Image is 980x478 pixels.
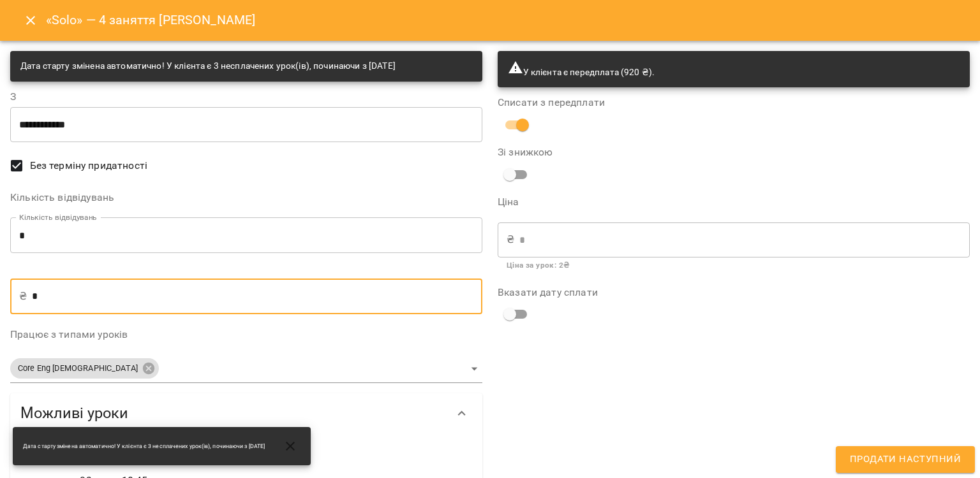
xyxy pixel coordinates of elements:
label: З [10,92,482,102]
button: Show more [447,398,477,429]
span: Дата старту змінена автоматично! У клієнта є 3 несплачених урок(ів), починаючи з [DATE] [23,442,265,451]
p: ₴ [19,289,27,304]
span: Можливі уроки [20,403,447,423]
div: Core Eng [DEMOGRAPHIC_DATA] [10,358,159,379]
h6: «Solo» — 4 заняття [PERSON_NAME] [46,10,256,30]
span: Продати наступний [850,451,961,468]
label: Ціна [498,197,970,207]
label: Зі знижкою [498,147,655,157]
div: Core Eng [DEMOGRAPHIC_DATA] [10,354,482,383]
label: Вказати дату сплати [498,287,970,298]
button: Продати наступний [836,446,975,473]
div: Дата старту змінена автоматично! У клієнта є 3 несплачених урок(ів), починаючи з [DATE] [20,55,396,78]
p: ₴ [507,232,514,247]
label: Працює з типами уроків [10,330,482,340]
label: Кількість відвідувань [10,192,482,203]
label: Списати з передплати [498,98,970,108]
span: Без терміну придатності [30,158,147,173]
span: Core Eng [DEMOGRAPHIC_DATA] [10,363,145,375]
span: У клієнта є передплата (920 ₴). [508,67,655,77]
button: Close [15,5,46,36]
b: Ціна за урок : 2 ₴ [507,261,569,270]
